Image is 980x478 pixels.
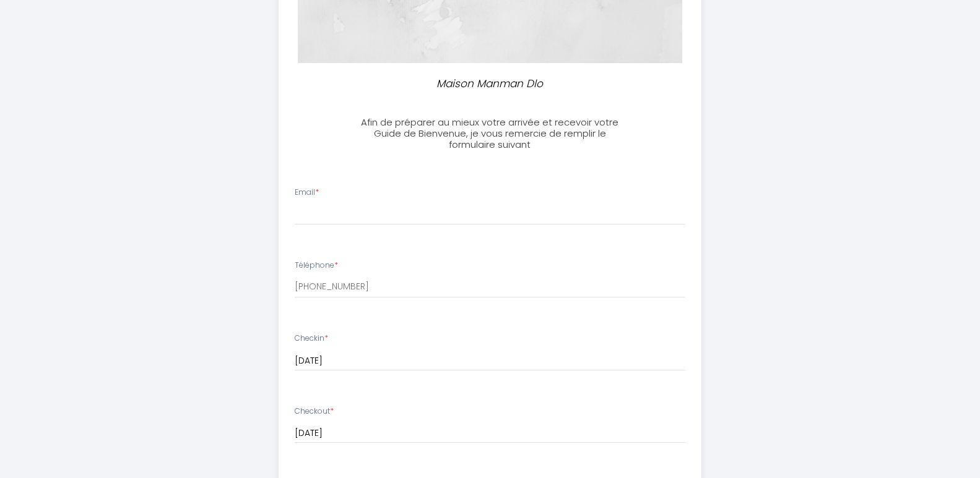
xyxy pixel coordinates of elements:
label: Email [295,187,319,198]
h3: Afin de préparer au mieux votre arrivée et recevoir votre Guide de Bienvenue, je vous remercie de... [352,117,628,150]
p: Maison Manman Dlo [358,75,623,92]
label: Checkout [295,406,334,417]
label: Téléphone [295,260,338,271]
label: Checkin [295,333,328,344]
